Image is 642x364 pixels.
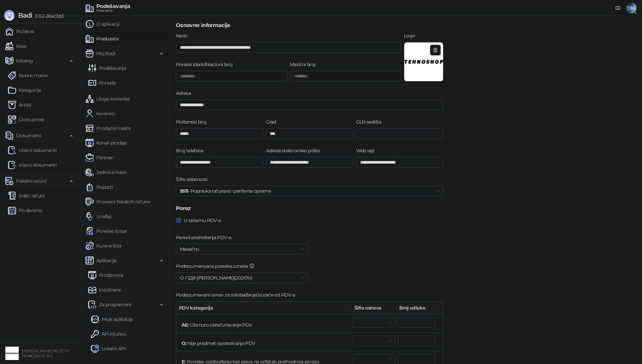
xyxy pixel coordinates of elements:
label: Poštanski broj [176,118,210,126]
input: Broj telefona [176,157,263,168]
span: U sistemu PDV-a [181,217,223,224]
div: Obrnuto obračunavanje PDV [180,320,254,330]
a: O aplikaciji [86,17,119,31]
div: Podešavanja [96,4,130,9]
span: Badi [18,11,32,19]
a: Izdati računi [8,189,44,202]
a: Preduzeće [86,32,119,45]
h5: Osnovne informacije [176,21,443,29]
a: Kasa [5,39,26,53]
strong: AE : [182,322,189,328]
th: Šifra osnova [352,302,397,315]
a: Instalirane [88,283,121,297]
label: Web sajt [356,147,379,154]
span: Aplikacije [96,254,117,267]
img: 64x64-companyLogo-68805acf-9e22-4a20-bcb3-9756868d3d19.jpeg [5,347,19,360]
label: Grad [266,118,280,126]
span: Za programere [99,298,131,311]
a: Prodajna mesta [86,122,130,135]
a: Kursna lista [86,239,121,252]
a: API ključevi [91,327,126,341]
label: Broj telefona [176,147,208,154]
a: Prodavnica [88,268,123,282]
span: О-ПДВ - [PERSON_NAME] ( 20,00 %) [180,273,304,283]
a: Uređaji [86,210,112,223]
div: Nije predmet oporezivanja PDV [180,338,257,348]
a: Dokumentacija [613,3,623,13]
th: Broj odluke [397,302,437,315]
strong: 9511 [180,188,188,194]
input: Matični broj [290,71,401,81]
label: Podrazumevani osnov za oslobađanje/izuzeće od PDV-a [176,291,299,299]
div: Preduzeće [96,9,130,12]
span: Mesečno [180,244,304,254]
a: Podešavanja [88,61,126,75]
td: PDV kategorija [176,333,352,351]
span: DM [626,3,637,13]
a: Ulazni dokumentiUlazni dokumenti [8,144,57,157]
img: Ulazni dokumenti [8,146,16,154]
a: Početna [5,25,34,38]
input: Poštanski broj [176,128,263,139]
label: Naziv [176,32,192,39]
span: - Popravka računara i periferne opreme [180,186,439,196]
h5: Porez [176,204,443,212]
input: Adresa elektronske pošte [266,157,353,168]
span: Moj Badi [96,47,115,60]
span: Katalog [16,54,33,67]
a: Izlazni dokumenti [8,158,57,172]
span: Fiskalni računi [16,174,46,188]
td: Šifra osnova [352,315,397,333]
td: Broj odluke [397,333,437,351]
td: Šifra osnova [352,333,397,351]
img: Logo [4,10,15,21]
span: Logo [404,42,443,83]
a: Po danima [8,204,42,217]
small: [PERSON_NAME] PR, SZTR TEHNOSHOP, ŠID [21,349,68,358]
a: Ponude [88,76,116,89]
input: Adresa [176,100,443,110]
label: GLN sedišta [356,118,386,126]
a: Uloge korisnika [86,92,129,106]
a: Korisnici [86,107,115,120]
img: Logo [404,42,443,81]
a: ArtikliArtikli [8,98,31,112]
label: Šifra delatnosti [176,176,212,183]
label: Logo [404,32,419,39]
td: PDV kategorija [176,315,352,333]
a: Dostupnost [8,113,44,126]
label: Podrazumenvana poreska oznaka [176,262,258,270]
span: Dokumenti [16,129,41,142]
label: Adresa [176,89,195,97]
input: Web sajt [356,157,443,168]
td: Broj odluke [397,315,437,333]
a: Moje aplikacije [91,313,133,326]
input: Grad [266,128,353,139]
a: Poreske stope [86,224,127,238]
span: 3.11.2-26ac3b3 [32,13,64,19]
a: Procesor fiskalnih računa [86,195,150,208]
a: Kanali prodaje [86,136,127,150]
input: Poreski identifikacioni broj [176,71,287,81]
label: Period podnošenja PDV-a [176,234,235,241]
input: Naziv [176,42,401,53]
img: Artikli [8,101,16,109]
a: Jedinica mere [86,166,126,179]
a: Robne marke [8,69,48,82]
label: Poreski identifikacioni broj [176,61,236,68]
label: Adresa elektronske pošte [266,147,324,154]
a: Lokalni API [91,342,125,355]
input: GLN sedišta [356,128,443,139]
a: Popusti [86,180,113,194]
strong: O : [182,340,187,346]
a: Kategorije [8,83,41,97]
a: Partneri [86,151,114,164]
th: PDV kategorija [176,302,352,315]
label: Matični broj [290,61,320,68]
